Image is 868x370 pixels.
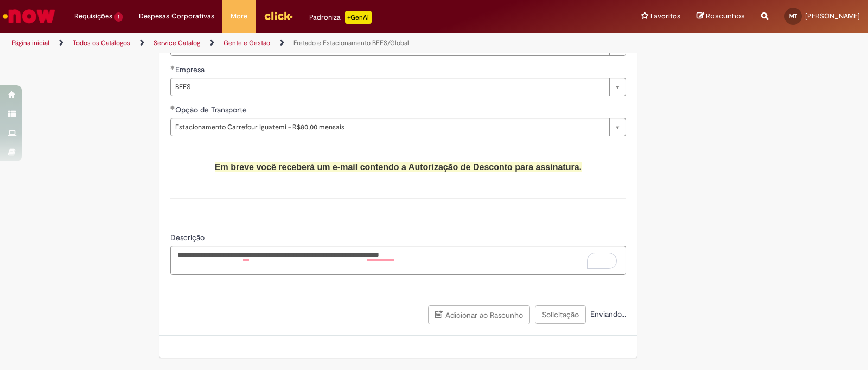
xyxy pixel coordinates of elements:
span: Obrigatório Preenchido [170,65,175,70]
span: Em breve você receberá um e-mail contendo a Autorização de Desconto para assinatura. [215,162,582,172]
span: BEES [175,78,604,96]
span: Despesas Corporativas [139,11,214,22]
img: ServiceNow [1,5,57,27]
span: [PERSON_NAME] [805,11,860,21]
span: Empresa [175,65,207,74]
a: Página inicial [12,39,49,47]
a: Service Catalog [154,39,200,47]
span: Enviando... [588,309,626,319]
textarea: To enrich screen reader interactions, please activate Accessibility in Grammarly extension settings [170,246,626,275]
span: Estacionamento Carrefour Iguatemi - R$80,00 mensais [175,118,604,136]
span: 1 [114,12,123,22]
span: Obrigatório Preenchido [170,105,175,110]
span: Opção de Transporte [175,105,249,115]
a: Gente e Gestão [224,39,270,47]
a: Rascunhos [697,11,745,22]
span: More [231,11,247,22]
span: Favoritos [650,11,680,22]
p: +GenAi [345,11,372,24]
span: Requisições [74,11,112,22]
a: Fretado e Estacionamento BEES/Global [293,39,409,47]
a: Todos os Catálogos [73,39,130,47]
div: Padroniza [309,11,372,24]
span: Descrição [170,233,207,242]
span: MT [789,12,797,20]
img: click_logo_yellow_360x200.png [264,8,293,24]
ul: Trilhas de página [8,33,571,53]
span: Rascunhos [706,11,745,21]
